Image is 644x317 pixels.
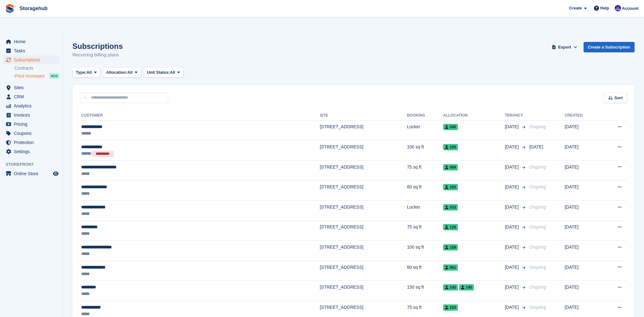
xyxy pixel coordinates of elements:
span: Create [569,5,582,11]
span: Allocation: [106,69,127,76]
a: menu [3,129,60,138]
span: [DATE] [505,244,520,251]
a: Storagehub [17,3,50,14]
span: Protection [14,138,52,147]
a: menu [3,147,60,156]
a: menu [3,120,60,129]
span: 163 [443,304,458,311]
span: Analytics [14,101,52,110]
span: Ongoing [529,265,546,270]
td: 150 sq ft [407,281,443,301]
td: [STREET_ADDRESS] [320,120,407,141]
span: [DATE] [505,164,520,170]
span: Pricing [14,120,52,129]
span: CRM [14,92,52,101]
span: [DATE] [505,204,520,210]
td: [DATE] [565,201,601,221]
span: Invoices [14,111,52,119]
td: [STREET_ADDRESS] [320,160,407,181]
span: [DATE] [505,284,520,291]
td: [STREET_ADDRESS] [320,241,407,261]
a: Price increases NEW [14,72,60,79]
span: Tasks [14,46,52,55]
td: [STREET_ADDRESS] [320,261,407,281]
button: Export [551,42,578,52]
p: Recurring billing plans [72,51,123,59]
td: 100 sq ft [407,141,443,161]
span: [DATE] [505,264,520,271]
span: 140 [459,284,474,291]
td: 75 sq ft [407,221,443,241]
span: Sort [614,95,623,101]
span: [DATE] [505,144,520,150]
td: [DATE] [565,120,601,141]
button: Unit Status: All [144,67,184,78]
span: [DATE] [505,304,520,311]
span: 159 [443,244,458,251]
td: 100 sq ft [407,241,443,261]
span: Storefront [6,161,63,168]
td: 60 sq ft [407,181,443,201]
span: 126 [443,224,458,230]
a: menu [3,111,60,119]
span: Ongoing [529,224,546,229]
span: Help [600,5,609,11]
span: Settings [14,147,52,156]
h1: Subscriptions [72,42,123,50]
button: Allocation: All [103,67,141,78]
img: John Reinesch [615,5,621,11]
td: [STREET_ADDRESS] [320,181,407,201]
th: Tenancy [505,111,527,121]
td: 60 sq ft [407,261,443,281]
a: Create a Subscription [584,42,635,52]
span: 046 [443,124,458,130]
img: stora-icon-8386f47178a22dfd0bd8f6a31ec36ba5ce8667c1dd55bd0f319d3a0aa187defe.svg [5,4,14,13]
span: 084 [443,164,458,170]
span: Type: [76,69,87,76]
span: [DATE] [505,184,520,190]
span: Price increases [14,73,45,79]
th: Customer [80,111,320,121]
td: [DATE] [565,221,601,241]
td: [DATE] [565,281,601,301]
a: menu [3,55,60,64]
button: Type: All [72,67,100,78]
a: menu [3,92,60,101]
td: [DATE] [565,261,601,281]
th: Allocation [443,111,505,121]
td: [DATE] [565,141,601,161]
span: Ongoing [529,205,546,210]
a: menu [3,37,60,46]
td: [DATE] [565,241,601,261]
span: Account [622,5,638,12]
td: [STREET_ADDRESS] [320,141,407,161]
a: Preview store [52,170,60,177]
a: menu [3,138,60,147]
span: [DATE] [505,224,520,230]
span: All [127,69,133,76]
span: Ongoing [529,164,546,170]
span: Ongoing [529,124,546,129]
span: Unit Status: [147,69,170,76]
span: Ongoing [529,184,546,189]
a: menu [3,169,60,178]
span: Sites [14,83,52,92]
span: Home [14,37,52,46]
a: menu [3,101,60,110]
th: Created [565,111,601,121]
td: Locker [407,120,443,141]
span: [DATE] [505,124,520,130]
span: Ongoing [529,305,546,310]
span: 142 [443,284,458,291]
a: menu [3,83,60,92]
span: 183 [443,184,458,190]
span: 033 [443,204,458,210]
span: Ongoing [529,285,546,290]
td: [STREET_ADDRESS] [320,221,407,241]
span: Online Store [14,169,52,178]
span: 061 [443,264,458,271]
td: [DATE] [565,181,601,201]
a: Contracts [14,65,60,71]
span: All [87,69,92,76]
th: Booking [407,111,443,121]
